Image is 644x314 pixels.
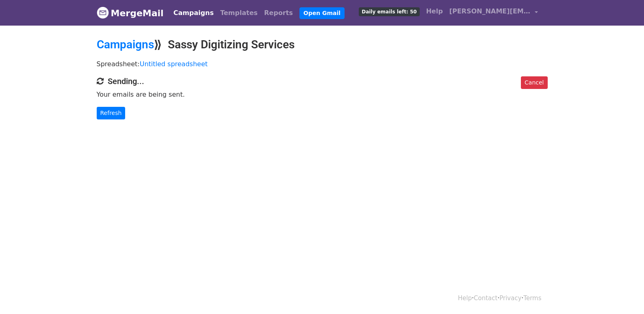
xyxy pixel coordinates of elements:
h2: ⟫ Sassy Digitizing Services [97,38,548,52]
a: Terms [523,295,541,302]
span: Daily emails left: 50 [359,7,419,16]
a: Help [423,3,446,19]
a: Open Gmail [299,7,345,19]
a: Contact [474,295,497,302]
h4: Sending... [97,76,548,86]
a: Daily emails left: 50 [356,3,423,19]
a: Refresh [97,107,126,119]
a: MergeMail [97,4,164,22]
a: Help [458,295,472,302]
p: Your emails are being sent. [97,90,548,99]
a: Campaigns [97,38,154,51]
a: Templates [217,5,261,21]
a: Campaigns [170,5,217,21]
p: Spreadsheet: [97,60,548,68]
a: Cancel [521,76,547,89]
a: Privacy [499,295,521,302]
img: MergeMail logo [97,6,109,19]
span: [PERSON_NAME][EMAIL_ADDRESS][DOMAIN_NAME] [449,6,531,16]
a: [PERSON_NAME][EMAIL_ADDRESS][DOMAIN_NAME] [446,3,541,22]
a: Untitled spreadsheet [140,60,208,68]
iframe: Chat Widget [603,275,644,314]
a: Reports [261,5,296,21]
